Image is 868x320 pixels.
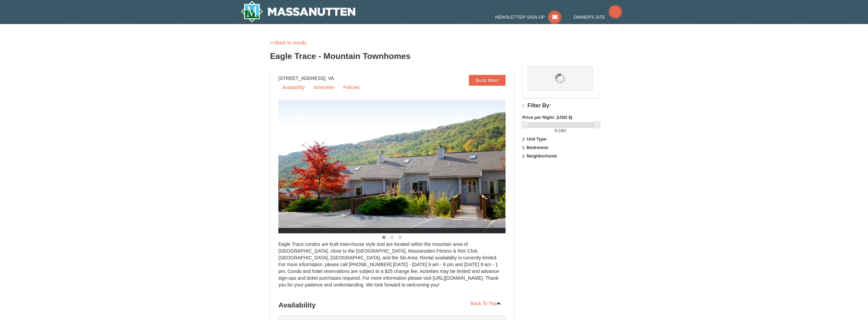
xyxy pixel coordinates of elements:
[270,40,307,45] a: <<Back to results
[270,49,598,63] h3: Eagle Trace - Mountain Townhomes
[241,1,355,22] img: Massanutten Resort Logo
[469,75,506,86] a: Book Now!
[555,73,566,84] img: wait.gif
[278,100,522,233] img: 19218983-1-9b289e55.jpg
[278,298,506,312] h3: Availability
[574,15,623,20] a: Owner's Site
[574,15,606,20] span: Owner's Site
[495,15,562,20] a: Newsletter Sign Up
[527,145,548,150] strong: Bedrooms
[339,82,363,92] a: Policies
[527,136,546,142] strong: Unit Type
[241,1,355,22] a: Massanutten Resort
[522,127,598,134] label: -
[310,82,338,92] a: Amenities
[522,115,572,120] strong: Price per Night: (USD $)
[558,128,566,133] span: 160
[278,82,309,92] a: Availability
[527,153,557,158] strong: Neighborhood
[495,15,545,20] span: Newsletter Sign Up
[555,128,557,133] span: 0
[278,241,506,295] div: Eagle Trace condos are built town-house style and are located within the mountain area of [GEOGRA...
[466,298,506,308] a: Back To Top
[522,103,598,109] h4: Filter By:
